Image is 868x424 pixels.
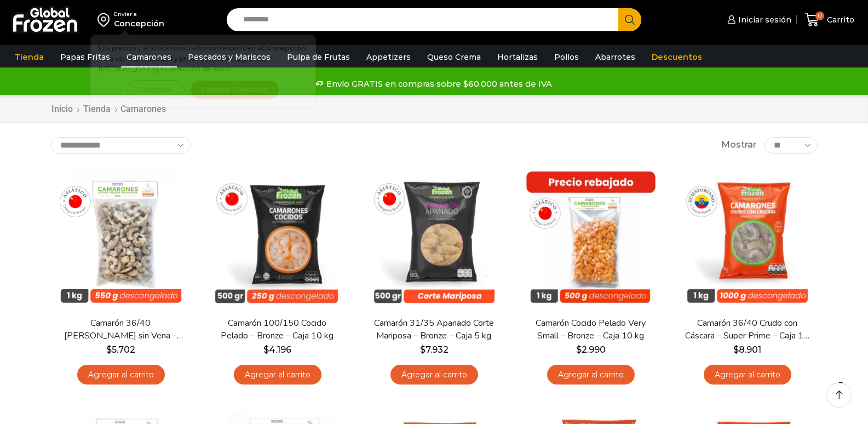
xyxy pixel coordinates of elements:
a: Camarón 31/35 Apanado Corte Mariposa – Bronze – Caja 5 kg [371,317,497,342]
a: Camarón 100/150 Cocido Pelado – Bronze – Caja 10 kg [214,317,340,342]
span: $ [733,344,739,355]
span: $ [576,344,582,355]
bdi: 5.702 [106,344,135,355]
a: Agregar al carrito: “Camarón 36/40 Crudo Pelado sin Vena - Bronze - Caja 10 kg” [77,365,165,385]
span: Carrito [824,14,854,25]
a: Appetizers [361,47,416,67]
span: 0 [815,12,824,20]
button: Cambiar Dirección [190,80,279,99]
a: Pollos [549,47,584,67]
h1: Camarones [120,104,166,114]
a: Hortalizas [492,47,543,67]
div: Concepción [114,18,164,29]
span: $ [263,344,269,355]
a: Camarón 36/40 Crudo con Cáscara – Super Prime – Caja 10 kg [684,317,810,342]
span: Iniciar sesión [735,14,791,25]
img: address-field-icon.svg [97,10,114,29]
a: Camarón Cocido Pelado Very Small – Bronze – Caja 10 kg [527,317,653,342]
a: Pulpa de Frutas [281,47,355,67]
nav: Breadcrumb [51,103,166,116]
a: Agregar al carrito: “Camarón 36/40 Crudo con Cáscara - Super Prime - Caja 10 kg” [704,365,791,385]
a: Tienda [83,103,111,116]
a: Tienda [9,47,49,67]
p: Los precios y el stock mostrados corresponden a . Para ver disponibilidad y precios en otras regi... [99,43,308,75]
a: Papas Fritas [55,47,116,67]
span: Mostrar [721,139,756,151]
div: Enviar a [114,10,164,18]
a: 0 Carrito [802,7,857,33]
a: Inicio [51,103,73,116]
bdi: 2.990 [576,344,606,355]
a: Abarrotes [590,47,641,67]
bdi: 4.196 [263,344,291,355]
button: Search button [618,8,641,31]
button: Continuar [127,80,185,99]
bdi: 7.932 [420,344,449,355]
a: Agregar al carrito: “Camarón Cocido Pelado Very Small - Bronze - Caja 10 kg” [547,365,635,385]
strong: Concepción [261,44,306,52]
span: $ [420,344,426,355]
a: Descuentos [646,47,708,67]
a: Queso Crema [422,47,486,67]
span: $ [106,344,112,355]
a: Agregar al carrito: “Camarón 31/35 Apanado Corte Mariposa - Bronze - Caja 5 kg” [390,365,478,385]
a: Camarón 36/40 [PERSON_NAME] sin Vena – Bronze – Caja 10 kg [58,317,183,342]
a: Iniciar sesión [725,9,791,31]
a: Agregar al carrito: “Camarón 100/150 Cocido Pelado - Bronze - Caja 10 kg” [234,365,321,385]
bdi: 8.901 [733,344,761,355]
select: Pedido de la tienda [51,137,191,154]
